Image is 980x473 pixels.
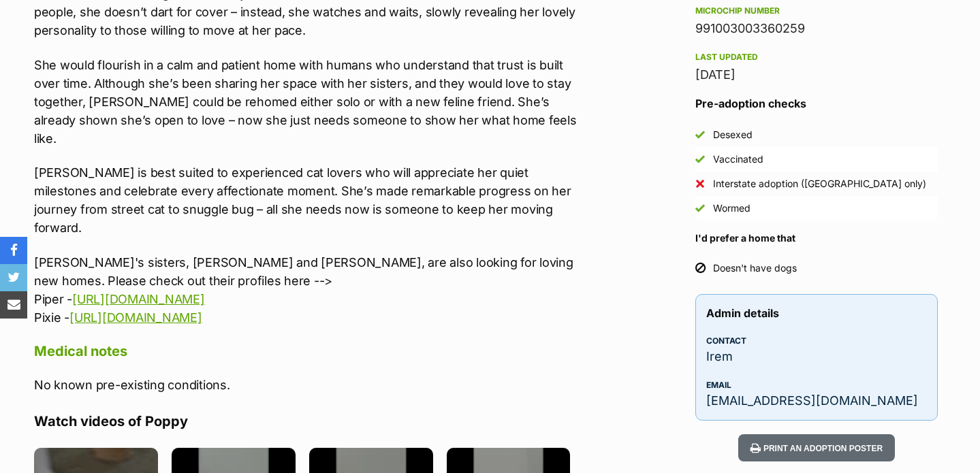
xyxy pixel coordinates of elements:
a: [URL][DOMAIN_NAME] [72,292,204,306]
div: Last updated [695,52,938,63]
img: No [695,179,705,189]
a: [URL][DOMAIN_NAME] [69,310,202,325]
h3: Admin details [706,305,927,321]
p: [EMAIL_ADDRESS][DOMAIN_NAME] [706,391,927,410]
p: [PERSON_NAME]'s sisters, [PERSON_NAME] and [PERSON_NAME], are also looking for loving new homes. ... [34,253,584,327]
p: Irem [706,347,927,365]
div: Vaccinated [713,152,763,166]
div: Interstate adoption ([GEOGRAPHIC_DATA] only) [713,177,926,191]
div: Doesn't have dogs [713,261,797,275]
p: Email [706,379,927,391]
img: Yes [695,203,705,213]
div: 991003003360259 [695,19,938,38]
p: Contact [706,335,927,347]
button: Print an adoption poster [738,434,895,462]
p: [PERSON_NAME] is best suited to experienced cat lovers who will appreciate her quiet milestones a... [34,163,584,237]
h4: I'd prefer a home that [695,231,938,245]
div: [DATE] [695,65,938,84]
div: Wormed [713,201,750,215]
p: She would flourish in a calm and patient home with humans who understand that trust is built over... [34,56,584,148]
h4: Watch videos of Poppy [34,412,584,430]
div: Desexed [713,128,753,142]
div: Microchip number [695,5,938,16]
p: No known pre-existing conditions. [34,376,584,394]
img: Yes [695,130,705,140]
h4: Medical notes [34,342,584,360]
img: Yes [695,154,705,164]
h3: Pre-adoption checks [695,95,938,112]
